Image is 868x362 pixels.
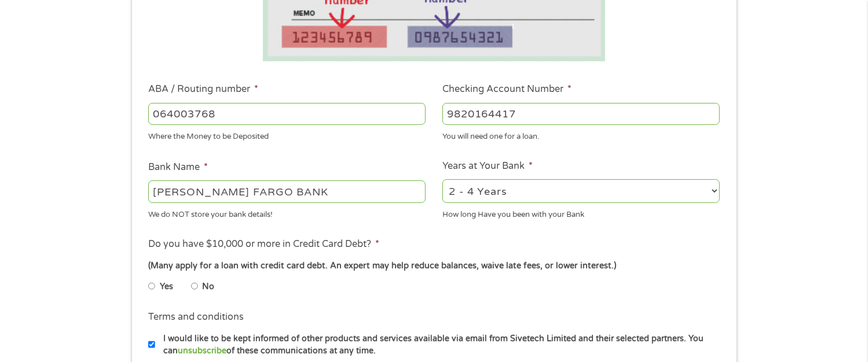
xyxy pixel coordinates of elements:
[148,311,244,323] label: Terms and conditions
[442,83,572,95] label: Checking Account Number
[148,83,258,95] label: ABA / Routing number
[442,127,720,143] div: You will need one for a loan.
[442,205,720,220] div: How long Have you been with your Bank
[442,103,720,125] input: 345634636
[442,160,533,172] label: Years at Your Bank
[148,205,426,220] div: We do NOT store your bank details!
[148,161,208,173] label: Bank Name
[160,280,173,293] label: Yes
[148,127,426,143] div: Where the Money to be Deposited
[178,346,226,356] a: unsubscribe
[148,103,426,125] input: 263177916
[155,333,723,357] label: I would like to be kept informed of other products and services available via email from Sivetech...
[148,260,719,272] div: (Many apply for a loan with credit card debt. An expert may help reduce balances, waive late fees...
[148,238,379,250] label: Do you have $10,000 or more in Credit Card Debt?
[202,280,214,293] label: No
